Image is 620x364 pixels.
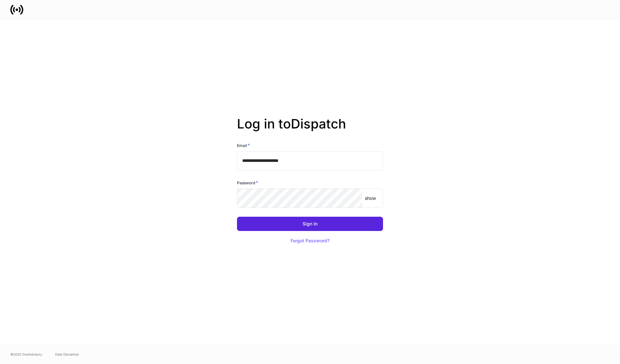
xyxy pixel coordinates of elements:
[10,352,42,357] span: © 2025 OneAdvisory
[365,195,376,201] p: show
[237,217,383,231] button: Sign In
[237,116,383,142] h2: Log in to Dispatch
[282,234,338,248] button: Forgot Password?
[291,238,329,243] div: Forgot Password?
[303,222,317,226] div: Sign In
[237,142,250,149] h6: Email
[237,179,258,186] h6: Password
[55,352,79,357] a: Data Disclaimer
